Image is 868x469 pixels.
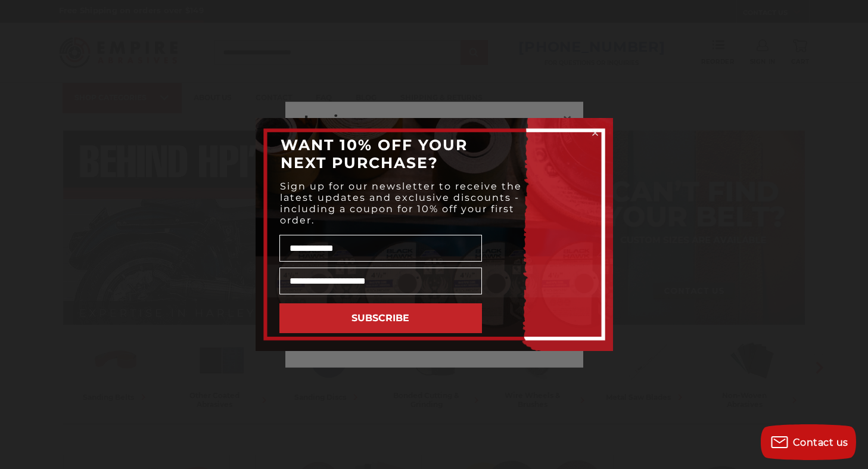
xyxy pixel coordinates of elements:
[793,437,848,448] span: Contact us
[279,303,482,333] button: SUBSCRIBE
[281,136,468,172] span: WANT 10% OFF YOUR NEXT PURCHASE?
[279,268,482,294] input: Email
[761,424,856,460] button: Contact us
[280,181,522,226] span: Sign up for our newsletter to receive the latest updates and exclusive discounts - including a co...
[589,127,601,139] button: Close dialog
